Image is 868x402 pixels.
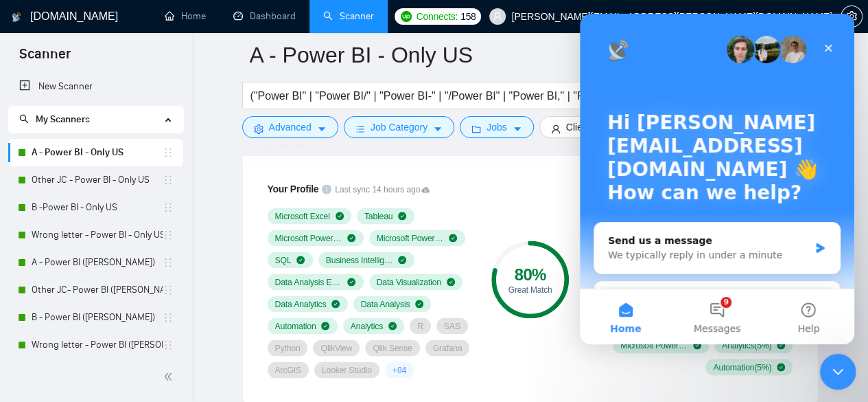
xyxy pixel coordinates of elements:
[722,339,771,350] span: Analytics ( 5 %)
[163,284,174,295] span: holder
[317,124,327,134] span: caret-down
[539,116,618,138] button: userClientcaret-down
[163,175,174,186] span: holder
[433,124,443,134] span: caret-down
[8,44,82,73] span: Scanner
[841,5,863,27] button: setting
[449,234,457,242] span: check-circle
[331,300,340,308] span: check-circle
[371,120,427,135] span: Job Category
[8,304,183,331] li: B - Power BI (Pavel)
[275,276,342,287] span: Data Analysis Expressions
[777,363,785,371] span: check-circle
[8,331,183,359] li: Wrong letter - Power BI (Pavel)
[163,230,174,241] span: holder
[8,221,183,249] li: Wrong letter - Power BI - Only US
[163,202,174,213] span: holder
[275,210,330,221] span: Microsoft Excel
[388,322,397,330] span: check-circle
[321,322,329,330] span: check-circle
[820,354,856,390] iframe: Intercom live chat
[347,278,355,286] span: check-circle
[336,212,344,220] span: check-circle
[580,14,854,344] iframe: Intercom live chat
[841,11,863,22] a: setting
[32,304,163,331] a: B - Power BI ([PERSON_NAME])
[444,320,460,331] span: SAS
[417,320,423,331] span: R
[460,9,476,24] span: 158
[693,341,701,349] span: check-circle
[417,9,458,24] span: Connects:
[433,342,462,353] span: Grafana
[32,166,163,194] a: Other JC - Power BI - Only US
[275,364,301,375] span: ArcGIS
[12,6,21,28] img: logo
[347,234,355,242] span: check-circle
[8,194,183,221] li: B -Power BI - Only US
[165,10,206,22] a: homeHome
[32,249,163,276] a: A - Power BI ([PERSON_NAME])
[320,342,352,353] span: QlikView
[493,12,502,21] span: user
[163,370,177,383] span: double-left
[841,11,862,22] span: setting
[401,11,412,22] img: upwork-logo.png
[250,38,790,72] input: Scanner name...
[322,364,372,375] span: Looker Studio
[275,232,342,243] span: Microsoft Power BI Data Visualization
[713,361,771,372] span: Automation ( 5 %)
[377,276,441,287] span: Data Visualization
[163,147,174,158] span: holder
[32,276,163,304] a: Other JC- Power BI ([PERSON_NAME])
[415,300,423,308] span: check-circle
[460,116,534,138] button: folderJobscaret-down
[491,285,569,293] div: Great Match
[398,256,406,264] span: check-circle
[233,10,296,22] a: dashboardDashboard
[326,254,393,265] span: Business Intelligence
[377,232,444,243] span: Microsoft Power BI
[361,298,410,309] span: Data Analysis
[364,210,393,221] span: Tableau
[163,339,174,350] span: holder
[268,183,319,194] span: Your Profile
[471,124,481,134] span: folder
[447,278,455,286] span: check-circle
[335,183,430,197] span: Last sync 14 hours ago
[19,114,29,124] span: search
[32,331,163,359] a: Wrong letter - Power BI ([PERSON_NAME])
[275,320,316,331] span: Automation
[323,10,374,22] a: searchScanner
[250,87,617,104] input: Search Freelance Jobs...
[392,364,406,375] span: + 84
[566,120,591,135] span: Client
[355,124,365,134] span: bars
[486,120,507,135] span: Jobs
[296,256,305,264] span: check-circle
[620,339,688,350] span: Microsoft Power BI Data Visualization ( 10 %)
[32,194,163,221] a: B -Power BI - Only US
[163,312,174,323] span: holder
[19,73,172,100] a: New Scanner
[344,116,454,138] button: barsJob Categorycaret-down
[32,221,163,249] a: Wrong letter - Power BI - Only US
[254,124,263,134] span: setting
[242,116,338,138] button: settingAdvancedcaret-down
[8,139,183,166] li: A - Power BI - Only US
[8,276,183,304] li: Other JC- Power BI (Pavel)
[269,120,312,135] span: Advanced
[777,341,785,349] span: check-circle
[322,184,331,194] span: info-circle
